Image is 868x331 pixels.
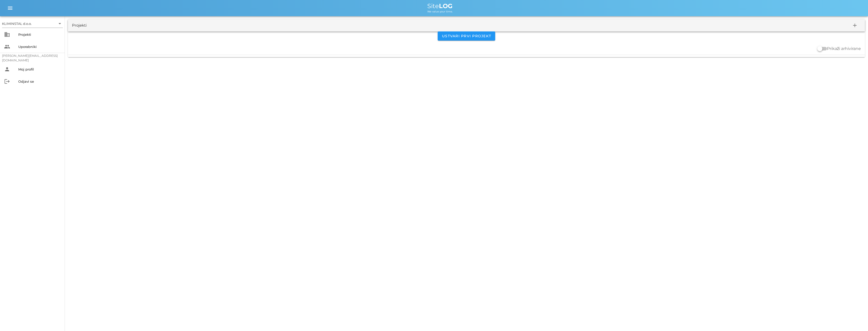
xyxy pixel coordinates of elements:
i: arrow_drop_down [57,21,63,27]
div: Moj profil [18,67,61,71]
div: Projekti [18,32,61,37]
div: KLIMINSTAL d.o.o. [2,20,63,28]
i: menu [7,5,13,11]
i: add [852,22,858,28]
i: people [4,44,10,50]
div: Uporabniki [18,45,61,49]
i: person [4,66,10,72]
b: LOG [439,2,453,10]
button: Ustvari prvi projekt [438,31,495,41]
div: KLIMINSTAL d.o.o. [2,21,32,26]
div: Projekti [72,23,87,28]
div: Odjavi se [18,79,61,83]
span: Ustvari prvi projekt [442,34,491,38]
i: logout [4,78,10,84]
span: Site [427,2,453,10]
i: business [4,31,10,38]
label: Prikaži arhivirane [827,46,861,51]
span: We value your time. [427,10,453,13]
